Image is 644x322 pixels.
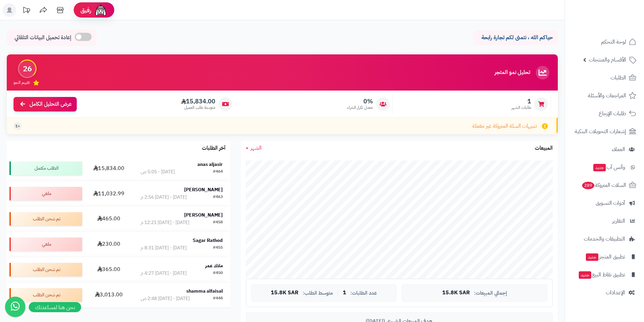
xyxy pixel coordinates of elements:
div: #448 [213,295,223,302]
span: 15,834.00 [181,98,215,105]
span: متوسط طلب العميل [181,105,215,110]
span: تطبيق نقاط البيع [578,270,625,279]
strong: anas aljasir [197,161,223,168]
td: 365.00 [85,257,133,282]
span: التطبيقات والخدمات [584,234,625,244]
span: إجمالي المبيعات: [474,290,507,296]
a: التطبيقات والخدمات [569,231,640,247]
span: جديد [586,253,598,261]
span: المراجعات والأسئلة [588,91,626,100]
td: 15,834.00 [85,156,133,181]
strong: [PERSON_NAME] [184,186,223,193]
strong: Sagar Rathod [193,237,223,244]
a: المراجعات والأسئلة [569,88,640,104]
span: 1 [343,290,346,296]
div: [DATE] - [DATE] 12:21 م [141,219,189,226]
span: السلات المتروكة [581,180,626,190]
div: تم شحن الطلب [9,288,82,302]
a: الشهر [246,144,262,152]
span: لوحة التحكم [601,37,626,47]
div: #463 [213,194,223,201]
div: #450 [213,270,223,277]
a: الإعدادات [569,284,640,301]
span: أدوات التسويق [596,198,625,208]
strong: ملاك عمر [205,262,223,269]
span: +1 [15,123,20,129]
span: طلبات الشهر [511,105,531,110]
span: جديد [579,271,591,279]
p: حياكم الله ، نتمنى لكم تجارة رابحة [478,34,553,42]
span: 0% [347,98,373,105]
span: 289 [582,182,594,189]
strong: shamma alfaisal [186,288,223,295]
span: معدل تكرار الشراء [347,105,373,110]
div: [DATE] - [DATE] 8:31 م [141,245,187,251]
div: الطلب مكتمل [9,162,82,175]
span: إعادة تحميل البيانات التلقائي [15,34,71,42]
span: جديد [593,164,606,171]
td: 465.00 [85,206,133,231]
span: 15.8K SAR [442,290,470,296]
a: السلات المتروكة289 [569,177,640,193]
span: الأقسام والمنتجات [589,55,626,65]
td: 230.00 [85,232,133,257]
span: الإعدادات [606,288,625,297]
span: | [337,290,339,295]
a: العملاء [569,141,640,157]
a: لوحة التحكم [569,34,640,50]
div: [DATE] - [DATE] 4:27 م [141,270,187,277]
a: وآتس آبجديد [569,159,640,175]
span: التقارير [612,216,625,226]
a: تحديثات المنصة [18,3,35,19]
a: إشعارات التحويلات البنكية [569,123,640,140]
h3: تحليل نمو المتجر [495,70,530,76]
div: #455 [213,245,223,251]
td: 11,032.99 [85,181,133,206]
a: تطبيق المتجرجديد [569,249,640,265]
span: طلبات الإرجاع [599,109,626,118]
span: 15.8K SAR [271,290,299,296]
div: تم شحن الطلب [9,263,82,276]
span: إشعارات التحويلات البنكية [575,127,626,136]
div: ملغي [9,238,82,251]
span: متوسط الطلب: [303,290,333,296]
div: تم شحن الطلب [9,212,82,226]
div: [DATE] - [DATE] 2:56 م [141,194,187,201]
a: عرض التحليل الكامل [14,97,77,112]
img: ai-face.png [94,3,108,17]
span: تطبيق المتجر [585,252,625,262]
span: عدد الطلبات: [350,290,377,296]
div: #458 [213,219,223,226]
span: وآتس آب [593,163,625,172]
span: رفيق [80,6,91,14]
span: تنبيهات السلة المتروكة غير مفعلة [472,122,537,130]
div: #464 [213,169,223,175]
span: عرض التحليل الكامل [29,100,72,108]
a: الطلبات [569,70,640,86]
span: تقييم النمو [14,80,30,85]
h3: المبيعات [535,145,553,151]
a: أدوات التسويق [569,195,640,211]
span: 1 [511,98,531,105]
span: الشهر [251,144,262,152]
img: logo-2.png [598,17,638,31]
td: 3,013.00 [85,282,133,307]
span: العملاء [612,145,625,154]
div: [DATE] - 5:05 ص [141,169,175,175]
a: التقارير [569,213,640,229]
a: طلبات الإرجاع [569,105,640,122]
div: [DATE] - [DATE] 2:48 ص [141,295,190,302]
h3: آخر الطلبات [202,145,225,151]
div: ملغي [9,187,82,200]
strong: [PERSON_NAME] [184,212,223,219]
a: تطبيق نقاط البيعجديد [569,267,640,283]
span: الطلبات [611,73,626,82]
